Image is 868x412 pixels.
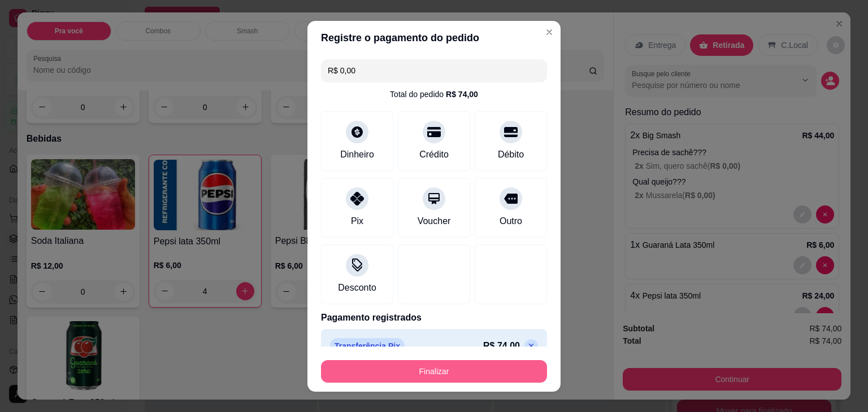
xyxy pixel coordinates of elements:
[390,89,478,100] div: Total do pedido
[328,59,540,82] input: Ex.: hambúrguer de cordeiro
[351,214,363,228] div: Pix
[330,338,405,354] p: Transferência Pix
[321,311,547,325] p: Pagamento registrados
[307,21,561,55] header: Registre o pagamento do pedido
[419,148,449,161] div: Crédito
[483,339,520,353] p: R$ 74,00
[500,214,522,228] div: Outro
[418,214,451,228] div: Voucher
[338,281,376,295] div: Desconto
[321,360,547,383] button: Finalizar
[446,89,478,100] div: R$ 74,00
[540,23,558,41] button: Close
[498,148,524,161] div: Débito
[340,148,374,161] div: Dinheiro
